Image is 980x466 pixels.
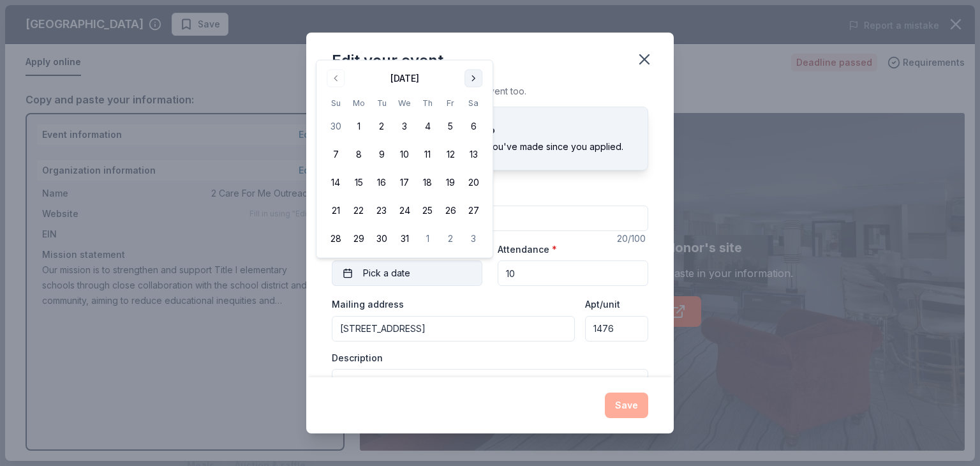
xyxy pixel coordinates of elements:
[439,171,462,194] button: 19
[370,143,393,166] button: 9
[370,171,393,194] button: 16
[370,115,393,138] button: 2
[416,171,439,194] button: 18
[585,298,620,311] label: Apt/unit
[393,199,416,222] button: 24
[462,143,485,166] button: 13
[416,143,439,166] button: 11
[439,96,462,110] th: Friday
[439,115,462,138] button: 5
[332,316,575,342] input: Enter a US address
[370,227,393,250] button: 30
[324,171,347,194] button: 14
[393,171,416,194] button: 17
[393,143,416,166] button: 10
[332,260,482,286] button: Pick a date
[498,260,648,286] input: 20
[462,96,485,110] th: Saturday
[393,227,416,250] button: 31
[462,227,485,250] button: 3
[439,199,462,222] button: 26
[585,316,648,342] input: #
[347,143,370,166] button: 8
[324,143,347,166] button: 7
[327,70,345,87] button: Go to previous month
[416,199,439,222] button: 25
[332,352,383,365] label: Description
[462,171,485,194] button: 20
[462,199,485,222] button: 27
[347,96,370,110] th: Monday
[439,227,462,250] button: 2
[332,298,404,311] label: Mailing address
[324,115,347,138] button: 30
[390,71,419,86] div: [DATE]
[347,171,370,194] button: 15
[363,266,410,281] span: Pick a date
[498,243,557,256] label: Attendance
[347,199,370,222] button: 22
[462,115,485,138] button: 6
[324,199,347,222] button: 21
[416,96,439,110] th: Thursday
[393,96,416,110] th: Wednesday
[332,50,443,71] div: Edit your event
[416,227,439,250] button: 1
[347,115,370,138] button: 1
[393,115,416,138] button: 3
[439,143,462,166] button: 12
[332,369,648,426] textarea: This event is recognize a teacher from one of our partnership schools whose class has maintained ...
[617,231,648,246] div: 20 /100
[324,96,347,110] th: Sunday
[464,70,482,87] button: Go to next month
[370,96,393,110] th: Tuesday
[370,199,393,222] button: 23
[416,115,439,138] button: 4
[347,227,370,250] button: 29
[324,227,347,250] button: 28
